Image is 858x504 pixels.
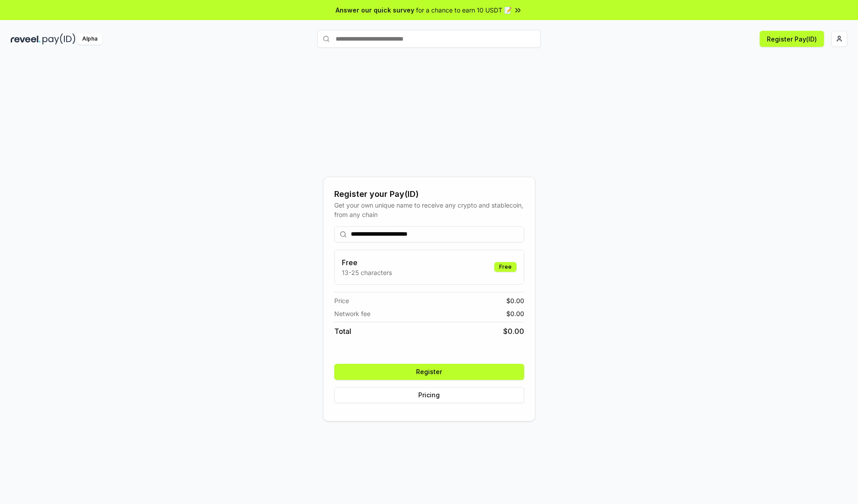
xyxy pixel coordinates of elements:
[334,364,524,380] button: Register
[506,309,524,318] span: $ 0.00
[506,296,524,305] span: $ 0.00
[342,257,392,268] h3: Free
[760,31,824,47] button: Register Pay(ID)
[334,188,524,200] div: Register your Pay(ID)
[334,296,349,305] span: Price
[334,309,370,318] span: Network fee
[42,33,76,45] img: pay_id
[334,200,524,219] div: Get your own unique name to receive any crypto and stablecoin, from any chain
[336,5,414,15] span: Answer our quick survey
[494,262,517,272] div: Free
[416,5,512,15] span: for a chance to earn 10 USDT 📝
[334,387,524,403] button: Pricing
[342,268,392,277] p: 13-25 characters
[334,326,351,337] span: Total
[503,326,524,337] span: $ 0.00
[77,33,102,45] div: Alpha
[11,33,41,45] img: reveel_dark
